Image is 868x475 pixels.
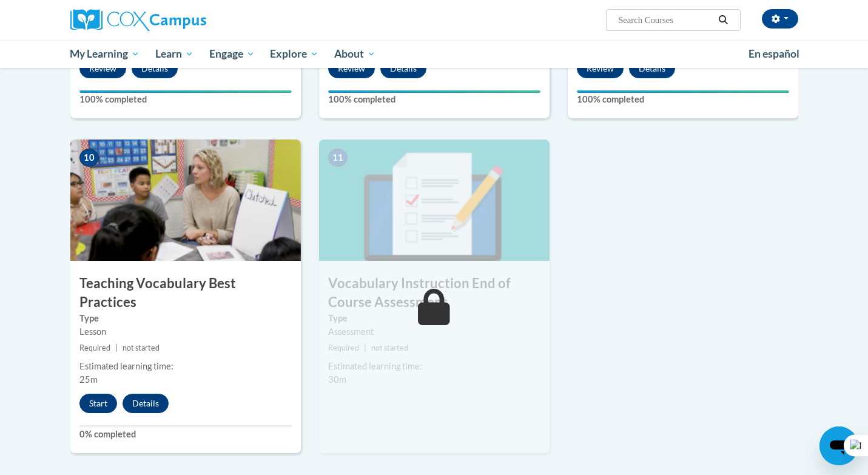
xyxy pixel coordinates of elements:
h3: Vocabulary Instruction End of Course Assessment [319,274,550,312]
label: 0% completed [79,428,292,441]
button: Details [123,394,169,413]
button: Details [132,59,178,78]
div: Estimated learning time: [328,360,540,373]
button: Search [714,13,732,27]
div: Estimated learning time: [79,360,292,373]
span: not started [371,343,408,352]
img: Cox Campus [70,9,206,31]
span: Required [328,343,359,352]
iframe: Button to launch messaging window [819,426,858,465]
span: Required [79,343,110,352]
div: Your progress [79,90,292,93]
img: Course Image [70,140,301,261]
button: Review [577,59,624,78]
label: 100% completed [577,93,789,106]
a: Explore [262,40,326,68]
a: Learn [147,40,201,68]
button: Details [380,59,426,78]
button: Account Settings [762,9,798,29]
button: Review [79,59,126,78]
div: Your progress [328,90,540,93]
h3: Teaching Vocabulary Best Practices [70,274,301,312]
a: Engage [201,40,263,68]
label: 100% completed [79,93,292,106]
label: Type [79,312,292,325]
span: 10 [79,149,99,167]
img: Course Image [319,140,550,261]
button: Review [328,59,375,78]
span: My Learning [70,47,140,61]
div: Your progress [577,90,789,93]
span: 30m [328,374,346,385]
span: Explore [270,47,318,61]
a: Cox Campus [70,9,301,31]
a: My Learning [62,40,148,68]
div: Assessment [328,325,540,339]
a: En español [741,41,807,67]
span: | [115,343,118,352]
label: 100% completed [328,93,540,106]
div: Main menu [52,40,816,68]
span: | [364,343,366,352]
label: Type [328,312,540,325]
button: Details [629,59,675,78]
span: not started [123,343,160,352]
span: Learn [155,47,193,61]
span: Engage [209,47,255,61]
input: Search Courses [617,13,714,27]
button: Start [79,394,117,413]
a: About [326,40,383,68]
span: 11 [328,149,348,167]
div: Lesson [79,325,292,339]
span: About [334,47,375,61]
span: 25m [79,374,98,385]
span: En español [749,47,799,60]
